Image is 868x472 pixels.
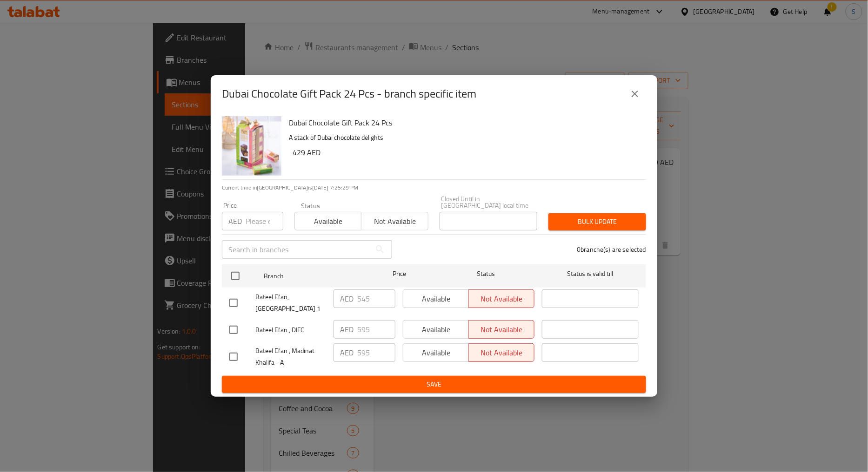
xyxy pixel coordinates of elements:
p: A stack of Dubai chocolate delights [289,132,639,144]
input: Please enter price [357,320,395,339]
button: Save [222,376,646,393]
span: Branch [264,270,361,282]
h6: Dubai Chocolate Gift Pack 24 Pcs [289,116,639,129]
input: Please enter price [357,289,395,308]
h2: Dubai Chocolate Gift Pack 24 Pcs - branch specific item [222,86,476,101]
p: AED [340,293,354,304]
span: Price [368,268,430,280]
p: AED [340,347,354,358]
input: Please enter price [357,343,395,362]
button: Bulk update [548,213,646,230]
span: Available [299,215,358,228]
p: Current time in [GEOGRAPHIC_DATA] is [DATE] 7:25:29 PM [222,184,646,192]
span: Bateel El'an , DIFC [255,324,326,336]
p: AED [228,216,242,227]
button: Available [294,212,361,230]
span: Bateel El'an, [GEOGRAPHIC_DATA] 1 [255,291,326,315]
span: Status is valid till [542,268,639,280]
span: Save [229,379,639,390]
span: Status [438,268,534,280]
p: AED [340,324,354,335]
h6: 429 AED [293,146,639,159]
span: Not available [365,215,424,228]
img: Dubai Chocolate Gift Pack 24 Pcs [222,116,281,176]
span: Bulk update [556,216,639,228]
input: Search in branches [222,240,371,259]
p: 0 branche(s) are selected [577,245,646,254]
button: Not available [361,212,428,230]
button: close [624,83,646,105]
input: Please enter price [246,212,283,230]
span: Bateel El'an , Madinat Khalifa - A [255,345,326,368]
